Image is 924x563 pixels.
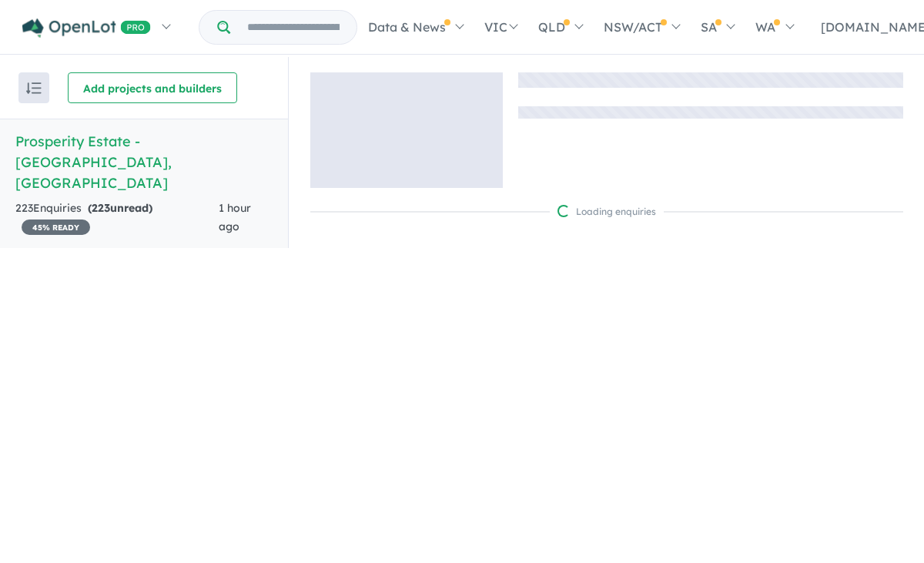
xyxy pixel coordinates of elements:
h5: Prosperity Estate - [GEOGRAPHIC_DATA] , [GEOGRAPHIC_DATA] [15,131,273,193]
span: 1 hour ago [219,201,251,233]
button: Add projects and builders [68,72,237,103]
div: Loading enquiries [557,204,656,220]
img: sort.svg [26,82,42,94]
span: 223 [92,201,110,215]
span: 45 % READY [22,220,90,235]
div: 223 Enquir ies [15,199,219,236]
img: Openlot PRO Logo White [22,18,151,38]
strong: ( unread) [88,201,152,215]
input: Try estate name, suburb, builder or developer [233,11,353,44]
